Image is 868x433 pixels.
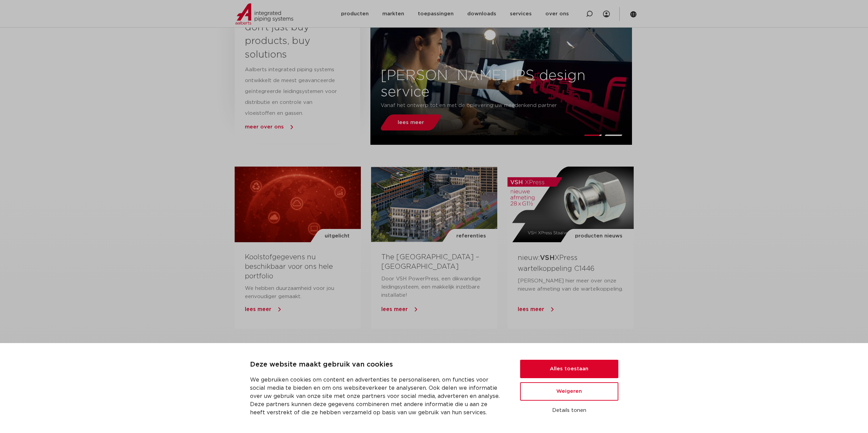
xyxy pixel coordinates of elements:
a: lees meer [381,307,408,312]
p: Aalberts integrated piping systems ontwikkelt de meest geavanceerde geïntegreerde leidingsystemen... [245,64,338,119]
a: Koolstofgegevens nu beschikbaar voor ons hele portfolio [245,254,333,280]
a: lees meer [245,307,271,312]
p: Deze website maakt gebruik van cookies [250,359,504,370]
a: nieuw:VSHXPress wartelkoppeling C1446 [518,254,594,272]
a: lees meer [379,114,443,130]
h3: [PERSON_NAME] IPS design service [370,67,632,100]
li: Page dot 1 [584,135,602,136]
p: We hebben duurzaamheid voor jou eenvoudiger gemaakt. [245,284,351,301]
h3: don’t just buy products, buy solutions [245,21,338,62]
p: Door VSH PowerPress, een dikwandige leidingsysteem, een makkelijk inzetbare installatie! [381,275,487,299]
span: referenties [456,229,486,243]
button: Alles toestaan [520,360,618,378]
span: uitgelicht [325,229,350,243]
li: Page dot 2 [604,135,622,136]
button: Weigeren [520,382,618,401]
p: [PERSON_NAME] hier meer over onze nieuwe afmeting van de wartelkoppeling. [518,277,623,293]
button: Details tonen [520,405,618,416]
span: lees meer [398,120,424,125]
span: producten nieuws [575,229,622,243]
p: We gebruiken cookies om content en advertenties te personaliseren, om functies voor social media ... [250,376,504,417]
strong: VSH [540,254,555,261]
a: The [GEOGRAPHIC_DATA] – [GEOGRAPHIC_DATA] [381,254,479,270]
a: meer over ons [245,124,284,129]
a: lees meer [518,307,544,312]
p: Vanaf het ontwerp tot en met de oplevering uw meedenkend partner [381,100,581,111]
